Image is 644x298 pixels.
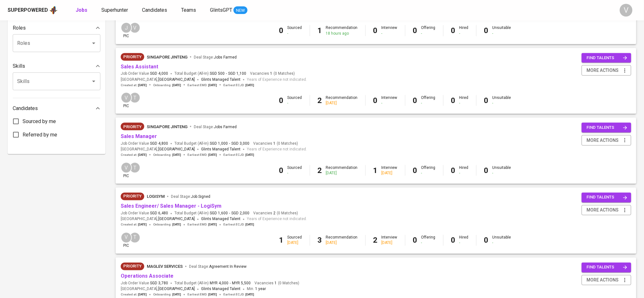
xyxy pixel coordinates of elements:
[373,166,378,175] b: 1
[147,264,183,269] span: Maglev Services
[318,166,322,175] b: 2
[138,293,147,297] span: [DATE]
[459,100,469,106] div: -
[13,60,100,73] div: Skills
[121,77,195,83] span: [GEOGRAPHIC_DATA] ,
[209,265,247,269] span: Agreement In Review
[326,95,358,106] div: Recommendation
[228,71,246,76] span: SGD 1,100
[459,165,469,176] div: Hired
[121,124,144,130] span: Priority
[413,166,417,175] b: 0
[382,240,397,246] div: [DATE]
[247,216,307,223] span: Years of Experience not indicated.
[274,281,277,286] span: 1
[201,147,241,151] span: Glints Managed Talent
[121,223,147,227] span: Created at :
[23,131,57,139] span: Referred by me
[208,293,217,297] span: [DATE]
[484,166,489,175] b: 0
[210,7,232,13] span: GlintsGPT
[451,96,456,105] b: 0
[187,153,217,157] span: Earliest EMD :
[201,77,241,82] span: Glints Managed Talent
[587,54,627,62] span: find talents
[382,170,397,176] div: [DATE]
[451,26,456,35] b: 0
[582,123,631,133] button: find talents
[587,194,627,201] span: find talents
[326,170,358,176] div: [DATE]
[129,232,140,243] div: T
[13,24,26,32] p: Roles
[147,124,187,129] span: Singapore Jinteng
[232,281,251,286] span: MYR 5,500
[201,217,241,221] span: Glints Managed Talent
[174,211,249,216] span: Total Budget (All-In)
[13,22,100,34] div: Roles
[189,265,247,269] span: Deal Stage :
[421,165,436,176] div: Offering
[138,223,147,227] span: [DATE]
[121,193,144,200] div: New Job received from Demand Team
[121,232,132,249] div: pic
[158,146,195,153] span: [GEOGRAPHIC_DATA]
[187,83,217,87] span: Earliest EMD :
[587,66,619,74] span: more actions
[582,205,631,216] button: more actions
[231,211,249,216] span: SGD 2,000
[210,71,225,76] span: SGD 500
[121,162,132,179] div: pic
[382,235,397,246] div: Interview
[208,223,217,227] span: [DATE]
[373,26,378,35] b: 0
[181,6,197,14] a: Teams
[421,100,436,106] div: -
[459,25,469,36] div: Hired
[223,293,254,297] span: Earliest ECJD :
[373,236,378,245] b: 2
[121,22,132,33] div: J
[421,240,436,246] div: -
[459,31,469,36] div: -
[492,100,511,106] div: -
[253,141,298,146] span: Vacancies ( 0 Matches )
[121,92,132,109] div: pic
[201,287,241,291] span: Glints Managed Talent
[421,170,436,176] div: -
[172,293,181,297] span: [DATE]
[208,83,217,87] span: [DATE]
[620,4,633,17] div: V
[459,95,469,106] div: Hired
[121,133,157,139] a: Sales Manager
[121,293,147,297] span: Created at :
[245,83,254,87] span: [DATE]
[158,286,195,293] span: [GEOGRAPHIC_DATA]
[121,203,221,209] a: Sales Engineer/ Sales Manager - LogiSym
[191,195,210,199] span: Job Signed
[288,31,302,36] div: -
[413,26,417,35] b: 0
[153,83,181,87] span: Onboarding :
[121,22,132,39] div: pic
[223,153,254,157] span: Earliest ECJD :
[142,6,168,14] a: Candidates
[153,293,181,297] span: Onboarding :
[210,281,228,286] span: MYR 4,000
[121,53,144,61] div: New Job received from Demand Team
[121,146,195,153] span: [GEOGRAPHIC_DATA] ,
[150,141,168,146] span: SGD 4,800
[288,100,302,106] div: -
[492,170,511,176] div: -
[326,31,358,36] div: 18 hours ago
[153,223,181,227] span: Onboarding :
[492,25,511,36] div: Unsuitable
[76,7,87,13] b: Jobs
[171,195,210,199] span: Deal Stage :
[451,166,456,175] b: 0
[587,276,619,284] span: more actions
[194,55,237,59] span: Deal Stage :
[288,165,302,176] div: Sourced
[89,77,98,86] button: Open
[382,165,397,176] div: Interview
